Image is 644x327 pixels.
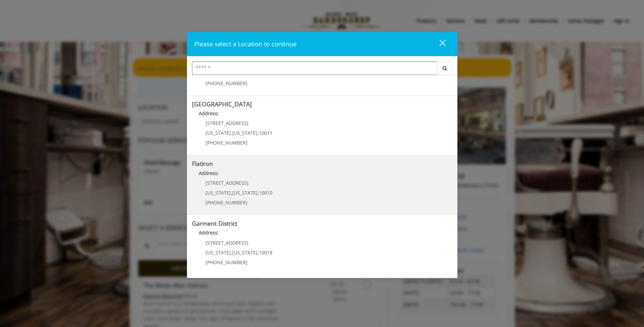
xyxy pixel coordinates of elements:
span: [US_STATE] [206,249,231,256]
span: [STREET_ADDRESS] [206,240,248,246]
span: , [258,130,259,136]
span: 10018 [259,249,272,256]
button: close dialog [427,37,450,51]
div: close dialog [432,39,445,49]
span: , [231,249,232,256]
b: Flatiron [192,159,213,168]
span: [STREET_ADDRESS] [206,120,248,126]
i: Search button [441,66,449,71]
span: 10010 [259,190,272,196]
span: [US_STATE] [232,249,258,256]
b: Address: [199,229,219,236]
span: , [258,249,259,256]
span: [PHONE_NUMBER] [206,80,247,86]
span: [US_STATE] [206,190,231,196]
span: , [231,190,232,196]
span: [STREET_ADDRESS] [206,180,248,186]
span: [PHONE_NUMBER] [206,199,247,206]
span: [PHONE_NUMBER] [206,259,247,266]
span: [PHONE_NUMBER] [206,140,247,146]
span: [US_STATE] [232,130,258,136]
span: Please select a Location to continue [194,40,296,48]
b: Garment District [192,219,237,227]
span: [US_STATE] [206,130,231,136]
div: Center Select [192,61,452,78]
b: [GEOGRAPHIC_DATA] [192,100,252,108]
span: [US_STATE] [232,190,258,196]
b: Address: [199,170,219,176]
span: 10011 [259,130,272,136]
b: Address: [199,110,219,117]
span: , [258,190,259,196]
span: , [231,130,232,136]
input: Search Center [192,61,437,75]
